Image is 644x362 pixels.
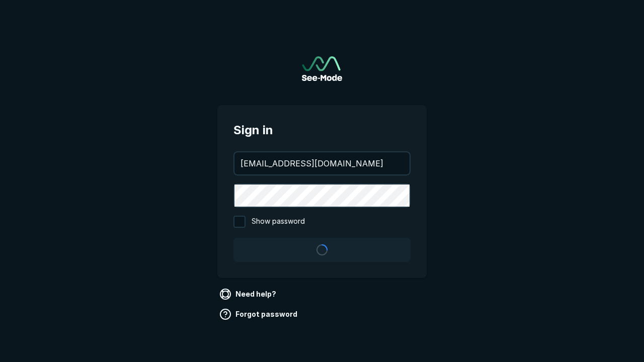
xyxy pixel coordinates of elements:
input: your@email.com [234,152,410,174]
a: Go to sign in [302,56,342,81]
a: Need help? [217,286,280,302]
span: Show password [252,216,305,228]
a: Forgot password [217,306,301,322]
img: See-Mode Logo [302,56,342,81]
span: Sign in [233,121,411,139]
